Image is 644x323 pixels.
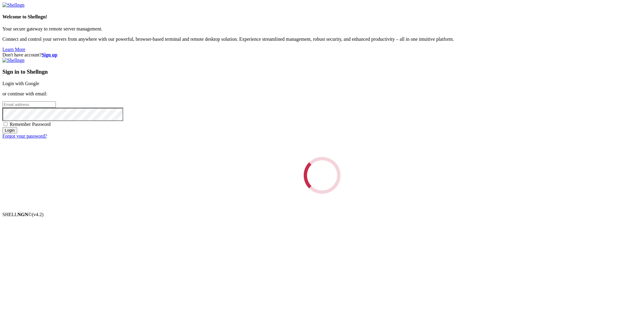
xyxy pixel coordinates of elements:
a: Forgot your password? [2,133,47,139]
p: Your secure gateway to remote server management. [2,26,642,32]
div: Don't have account? [2,52,642,58]
a: Login with Google [2,81,39,86]
input: Email address [2,101,56,108]
h4: Welcome to Shellngn! [2,14,642,20]
img: Shellngn [2,2,24,8]
span: 4.2.0 [32,212,44,217]
img: Shellngn [2,58,24,63]
b: NGN [18,212,28,217]
p: or continue with email: [2,91,642,97]
p: Connect and control your servers from anywhere with our powerful, browser-based terminal and remo... [2,37,642,42]
span: Remember Password [10,122,51,127]
input: Login [2,127,17,133]
span: SHELL © [2,212,43,217]
h3: Sign in to Shellngn [2,69,642,75]
a: Learn More [2,47,25,52]
a: Sign up [42,52,57,57]
input: Remember Password [4,122,8,126]
div: Loading... [299,152,345,199]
